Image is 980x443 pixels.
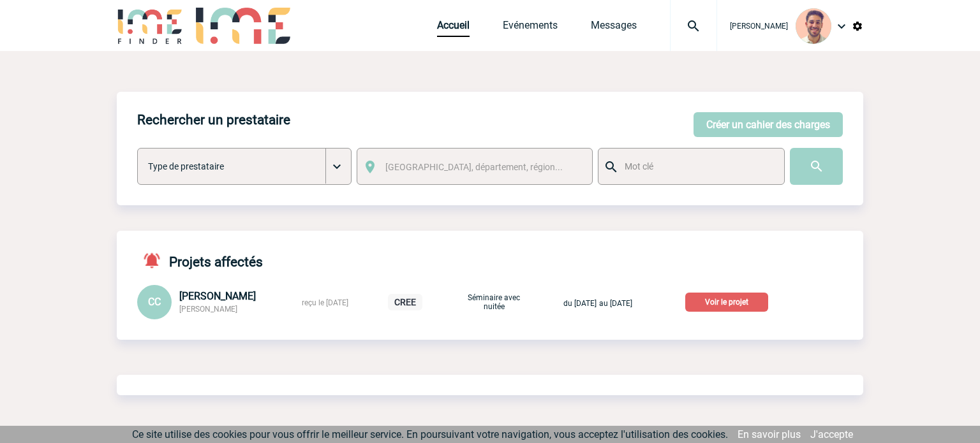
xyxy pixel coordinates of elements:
span: [PERSON_NAME] [179,290,256,302]
span: reçu le [DATE] [302,298,348,307]
a: Messages [591,19,637,37]
a: Evénements [503,19,558,37]
a: Accueil [437,19,470,37]
h4: Rechercher un prestataire [137,112,290,127]
p: CREE [388,294,422,310]
img: notifications-active-24-px-r.png [142,251,169,270]
p: Voir le projet [685,293,768,312]
span: CC [148,296,161,308]
span: Ce site utilise des cookies pour vous offrir le meilleur service. En poursuivant votre navigation... [132,428,728,440]
span: du [DATE] [563,299,597,308]
span: au [DATE] [599,299,632,308]
img: 132114-0.jpg [796,8,831,44]
h4: Projets affectés [137,251,263,270]
p: Séminaire avec nuitée [462,293,526,311]
input: Mot clé [621,158,773,175]
img: IME-Finder [117,8,183,44]
a: Voir le projet [685,295,773,307]
span: [GEOGRAPHIC_DATA], département, région... [385,162,563,172]
a: J'accepte [810,428,853,440]
span: [PERSON_NAME] [730,22,788,31]
input: Submit [790,148,843,185]
span: [PERSON_NAME] [179,305,237,314]
a: En savoir plus [738,428,801,440]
